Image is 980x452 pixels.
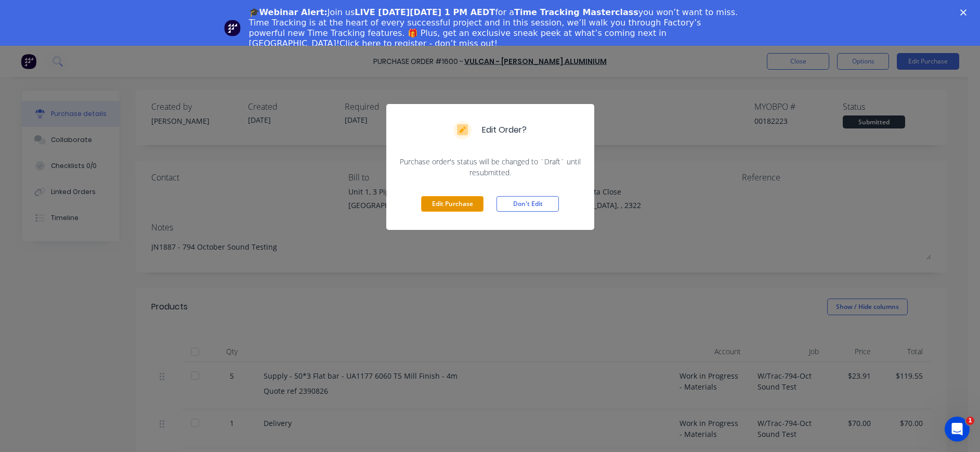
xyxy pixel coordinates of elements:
[249,7,328,17] b: 🎓Webinar Alert:
[482,124,527,136] div: Edit Order?
[966,417,974,425] span: 1
[496,196,559,212] button: Don't Edit
[339,38,498,48] a: Click here to register - don’t miss out!
[249,7,740,49] div: Join us for a you won’t want to miss. Time Tracking is at the heart of every successful project a...
[421,196,484,212] button: Edit Purchase
[945,417,970,442] iframe: Intercom live chat
[386,156,594,178] div: Purchase order's status will be changed to `Draft` until resubmitted.
[224,20,241,36] img: Profile image for Team
[355,7,495,17] b: LIVE [DATE][DATE] 1 PM AEDT
[960,9,971,16] div: Close
[514,7,638,17] b: Time Tracking Masterclass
